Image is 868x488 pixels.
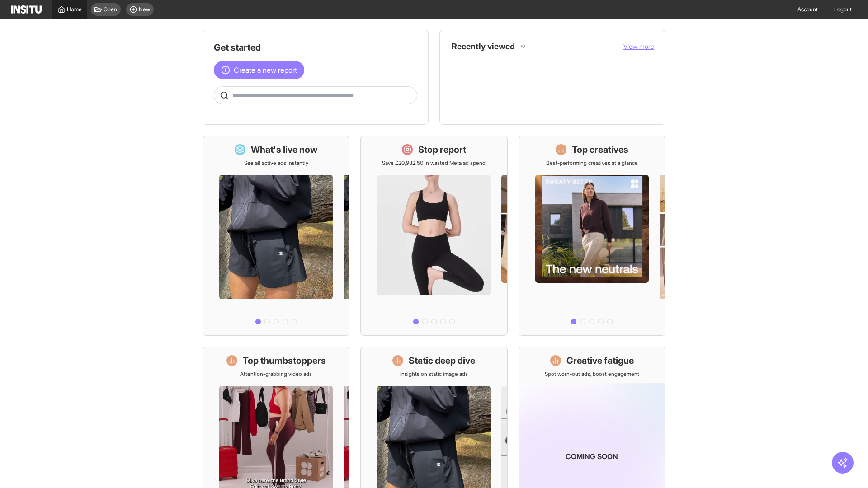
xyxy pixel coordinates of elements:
[623,42,654,51] button: View more
[454,79,465,90] div: Insights
[67,6,82,13] span: Home
[546,160,638,167] p: Best-performing creatives at a glance
[471,81,499,88] span: Placements
[400,371,468,378] p: Insights on static image ads
[244,160,308,167] p: See all active ads instantly
[471,81,647,88] span: Placements
[243,354,326,367] h1: Top thumbstoppers
[139,6,150,13] span: New
[382,160,486,167] p: Save £20,982.50 in wasted Meta ad spend
[234,65,297,75] span: Create a new report
[471,101,528,108] span: Creative Fatigue [Beta]
[203,136,349,336] a: What's live nowSee all active ads instantly
[360,136,507,336] a: Stop reportSave £20,982.50 in wasted Meta ad spend
[418,143,466,156] h1: Stop report
[471,61,647,68] span: What's live now
[471,101,647,108] span: Creative Fatigue [Beta]
[214,61,304,79] button: Create a new report
[11,5,42,14] img: Logo
[623,42,654,50] span: View more
[519,136,665,336] a: Top creativesBest-performing creatives at a glance
[409,354,475,367] h1: Static deep dive
[214,41,417,54] h1: Get started
[572,143,628,156] h1: Top creatives
[471,61,509,68] span: What's live now
[104,6,117,13] span: Open
[454,59,465,70] div: Dashboard
[251,143,318,156] h1: What's live now
[454,99,465,110] div: Insights
[240,371,312,378] p: Attention-grabbing video ads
